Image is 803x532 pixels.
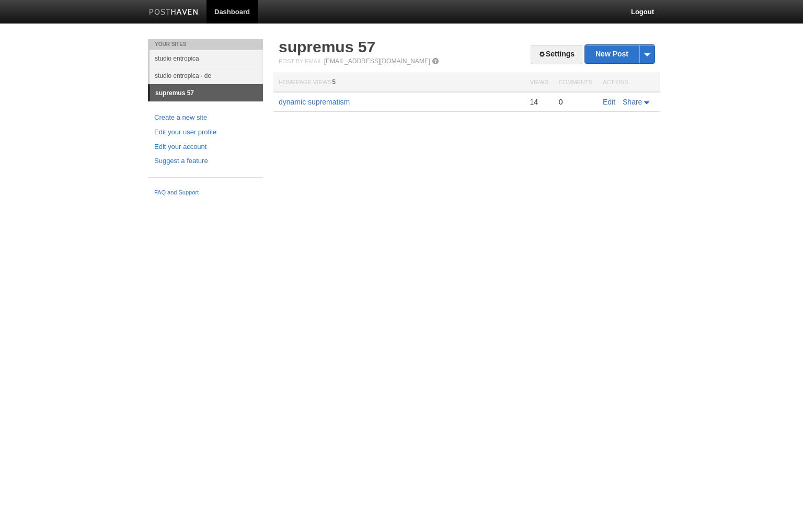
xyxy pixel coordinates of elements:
th: Actions [598,73,660,92]
a: supremus 57 [150,85,263,101]
span: 5 [332,78,336,86]
span: Share [623,98,642,106]
a: supremus 57 [279,38,375,55]
a: Create a new site [154,112,257,123]
div: 14 [530,97,548,107]
th: Homepage Views [273,73,524,92]
img: Posthaven-bar [149,9,199,17]
li: Your Sites [148,39,263,50]
th: Views [524,73,553,92]
th: Comments [554,73,598,92]
a: Settings [531,45,582,64]
a: studio entropica · de [150,67,263,84]
a: studio entropica [150,50,263,67]
a: New Post [585,45,655,63]
a: [EMAIL_ADDRESS][DOMAIN_NAME] [324,57,430,65]
span: Post by Email [279,58,322,64]
a: dynamic suprematism [279,98,350,106]
a: Edit your user profile [154,127,257,138]
div: 0 [559,97,592,107]
a: FAQ and Support [154,188,257,198]
a: Edit your account [154,142,257,153]
a: Edit [603,98,615,106]
a: Suggest a feature [154,156,257,167]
